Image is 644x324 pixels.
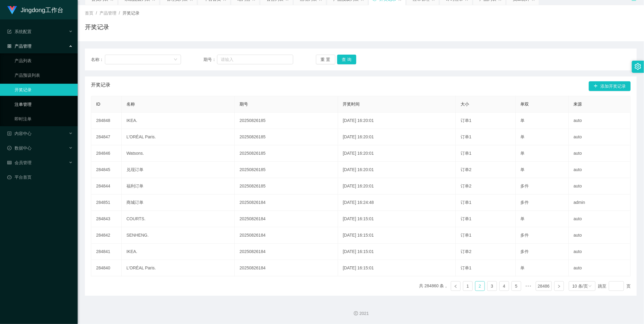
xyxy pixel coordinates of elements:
a: 5 [512,282,521,291]
span: 会员管理 [7,160,32,165]
span: 产品管理 [99,11,116,15]
h1: 开奖记录 [85,22,109,32]
td: SENHENG. [122,227,235,244]
i: 图标: appstore-o [7,44,12,48]
span: 来源 [574,102,582,106]
td: [DATE] 16:20:01 [338,129,456,145]
td: IKEA. [122,244,235,260]
button: 查 询 [337,55,357,64]
td: auto [569,211,631,227]
td: L'ORÉAL Paris. [122,129,235,145]
span: 开奖时间 [343,102,360,106]
a: 4 [500,282,509,291]
span: ••• [524,281,533,291]
td: COURTS. [122,211,235,227]
span: 系统配置 [7,29,32,34]
span: 单 [521,216,525,221]
div: 10 条/页 [572,282,588,291]
span: 单 [521,134,525,139]
a: 3 [488,282,497,291]
td: 284841 [91,244,122,260]
td: 284844 [91,178,122,194]
span: 多件 [521,233,529,238]
a: 产品预设列表 [15,69,73,81]
span: 订单1 [461,151,471,156]
div: 2021 [82,310,639,317]
li: 共 284860 条， [419,281,448,291]
i: 图标: left [454,285,458,288]
td: auto [569,145,631,162]
td: 284840 [91,260,122,276]
td: 20250826184 [235,211,338,227]
td: auto [569,129,631,145]
td: [DATE] 16:24:48 [338,194,456,211]
td: [DATE] 16:15:01 [338,227,456,244]
li: 下一页 [554,281,564,291]
span: 内容中心 [7,131,32,136]
span: 订单2 [461,184,471,188]
td: 284845 [91,162,122,178]
span: 多件 [521,184,529,188]
button: 图标: plus添加开奖记录 [589,81,631,91]
td: 20250826185 [235,162,338,178]
span: 订单1 [461,233,471,238]
i: 图标: copyright [354,311,358,316]
td: [DATE] 16:15:01 [338,244,456,260]
li: 上一页 [451,281,461,291]
span: 产品管理 [7,44,32,49]
span: 开奖记录 [91,81,110,91]
span: 名称 [126,102,135,106]
span: 单 [521,265,525,270]
span: 名称： [91,56,105,63]
li: 1 [463,281,473,291]
i: 图标: down [588,284,592,289]
td: 兑现订单 [122,162,235,178]
i: 图标: check-circle-o [7,146,12,150]
li: 5 [512,281,521,291]
button: 重 置 [316,55,335,64]
span: 订单1 [461,265,471,270]
td: admin [569,194,631,211]
a: 2 [475,282,485,291]
a: 产品列表 [15,55,73,67]
span: / [119,11,120,15]
td: L'ORÉAL Paris. [122,260,235,276]
td: [DATE] 16:15:01 [338,260,456,276]
td: 20250826185 [235,145,338,162]
h1: Jingdong工作台 [21,0,63,20]
td: [DATE] 16:20:01 [338,162,456,178]
a: 图标: dashboard平台首页 [7,171,73,183]
td: [DATE] 16:15:01 [338,211,456,227]
td: 20250826185 [235,113,338,129]
td: [DATE] 16:20:01 [338,178,456,194]
span: 数据中心 [7,146,32,150]
span: ID [96,102,100,106]
td: 284847 [91,129,122,145]
i: 图标: table [7,160,12,165]
td: 20250826184 [235,227,338,244]
td: 20250826184 [235,194,338,211]
div: 跳至 页 [598,281,631,291]
td: auto [569,244,631,260]
a: 28486 [536,282,552,291]
td: 284843 [91,211,122,227]
li: 向后 5 页 [524,281,533,291]
td: 284848 [91,113,122,129]
i: 图标: right [557,285,561,288]
span: 开奖记录 [122,11,139,15]
i: 图标: profile [7,131,12,136]
span: 多件 [521,249,529,254]
a: 即时注单 [15,113,73,125]
td: auto [569,178,631,194]
span: 单 [521,118,525,123]
td: [DATE] 16:20:01 [338,145,456,162]
span: 大小 [461,102,469,106]
td: 20250826185 [235,129,338,145]
span: 单 [521,151,525,156]
span: 单 [521,167,525,172]
img: logo.9652507e.png [7,6,17,15]
span: 订单1 [461,216,471,221]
